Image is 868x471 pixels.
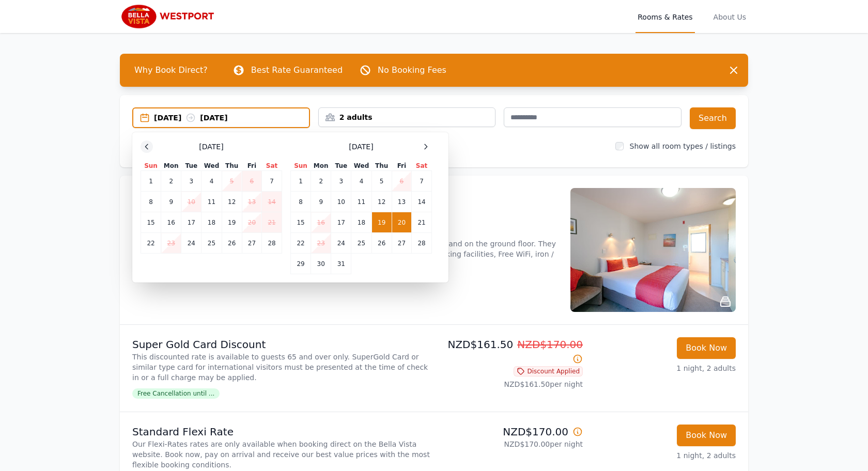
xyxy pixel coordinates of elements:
p: 1 night, 2 adults [591,450,736,461]
td: 12 [222,192,242,212]
td: 7 [262,171,282,192]
th: Sat [262,161,282,171]
td: 23 [311,233,331,254]
td: 21 [412,212,432,233]
span: Free Cancellation until ... [132,388,220,399]
td: 15 [141,212,161,233]
td: 5 [222,171,242,192]
td: 28 [412,233,432,254]
th: Thu [222,161,242,171]
th: Sun [291,161,311,171]
div: [DATE] [DATE] [154,113,309,123]
td: 20 [392,212,411,233]
td: 25 [351,233,371,254]
th: Wed [202,161,222,171]
label: Show all room types / listings [630,142,736,150]
td: 17 [181,212,202,233]
span: Discount Applied [514,366,583,376]
td: 16 [161,212,181,233]
td: 25 [202,233,222,254]
th: Fri [392,161,411,171]
td: 7 [412,171,432,192]
button: Search [690,107,736,129]
td: 23 [161,233,181,254]
span: [DATE] [199,142,223,152]
p: NZD$170.00 per night [438,439,583,449]
td: 24 [181,233,202,254]
p: NZD$161.50 per night [438,379,583,389]
td: 3 [181,171,202,192]
td: 6 [242,171,261,192]
th: Mon [161,161,181,171]
th: Thu [371,161,392,171]
span: NZD$170.00 [517,338,583,351]
th: Fri [242,161,261,171]
td: 11 [202,192,222,212]
th: Sun [141,161,161,171]
td: 20 [242,212,261,233]
td: 4 [202,171,222,192]
td: 30 [311,254,331,274]
td: 4 [351,171,371,192]
span: [DATE] [349,142,373,152]
td: 28 [262,233,282,254]
td: 8 [291,192,311,212]
p: This discounted rate is available to guests 65 and over only. SuperGold Card or similar type card... [132,352,430,383]
p: 1 night, 2 adults [591,363,736,373]
td: 5 [371,171,392,192]
td: 21 [262,212,282,233]
td: 22 [291,233,311,254]
th: Tue [181,161,202,171]
td: 15 [291,212,311,233]
td: 11 [351,192,371,212]
td: 10 [181,192,202,212]
td: 26 [371,233,392,254]
td: 18 [351,212,371,233]
th: Wed [351,161,371,171]
p: No Booking Fees [378,64,446,76]
button: Book Now [677,425,736,446]
td: 13 [392,192,411,212]
td: 19 [371,212,392,233]
th: Mon [311,161,331,171]
td: 19 [222,212,242,233]
td: 14 [262,192,282,212]
td: 1 [291,171,311,192]
td: 1 [141,171,161,192]
td: 22 [141,233,161,254]
td: 3 [331,171,351,192]
th: Tue [331,161,351,171]
p: Standard Flexi Rate [132,425,430,439]
td: 12 [371,192,392,212]
td: 27 [392,233,411,254]
td: 10 [331,192,351,212]
button: Book Now [677,337,736,359]
td: 8 [141,192,161,212]
p: Super Gold Card Discount [132,337,430,352]
td: 6 [392,171,411,192]
td: 9 [311,192,331,212]
td: 9 [161,192,181,212]
td: 13 [242,192,261,212]
td: 18 [202,212,222,233]
td: 31 [331,254,351,274]
p: Best Rate Guaranteed [251,64,343,76]
p: NZD$170.00 [438,425,583,439]
img: Bella Vista Westport [120,4,219,29]
th: Sat [412,161,432,171]
div: 2 adults [319,112,495,122]
td: 17 [331,212,351,233]
span: Why Book Direct? [126,60,216,81]
p: NZD$161.50 [438,337,583,366]
td: 29 [291,254,311,274]
td: 16 [311,212,331,233]
td: 14 [412,192,432,212]
td: 27 [242,233,261,254]
td: 2 [311,171,331,192]
td: 26 [222,233,242,254]
td: 2 [161,171,181,192]
p: Our Flexi-Rates rates are only available when booking direct on the Bella Vista website. Book now... [132,439,430,470]
td: 24 [331,233,351,254]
